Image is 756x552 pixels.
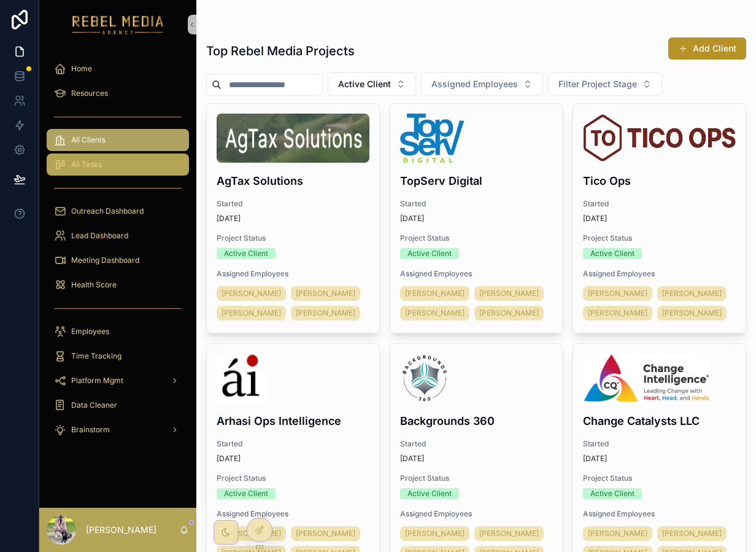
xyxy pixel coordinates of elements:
[479,289,539,298] span: [PERSON_NAME]
[657,286,727,301] a: [PERSON_NAME]
[206,42,355,60] h1: Top Rebel Media Projects
[421,72,543,96] button: Select Button
[47,394,189,416] a: Data Cleaner
[71,425,110,435] span: Brainstorm
[291,526,360,541] a: [PERSON_NAME]
[47,200,189,222] a: Outreach Dashboard
[400,214,424,224] p: [DATE]
[71,280,117,290] span: Health Score
[224,248,268,259] div: Active Client
[583,454,607,464] p: [DATE]
[217,199,369,209] span: Started
[400,454,424,464] p: [DATE]
[583,286,652,301] a: [PERSON_NAME]
[400,439,553,449] span: Started
[296,289,355,298] span: [PERSON_NAME]
[217,114,369,163] img: Screenshot-2025-08-16-at-6.31.22-PM.png
[47,274,189,296] a: Health Score
[668,37,746,60] button: Add Client
[47,82,189,104] a: Resources
[662,529,722,538] span: [PERSON_NAME]
[400,354,449,403] img: b360-logo-(2025_03_18-21_58_07-UTC).png
[479,308,539,318] span: [PERSON_NAME]
[71,351,121,361] span: Time Tracking
[217,306,286,321] a: [PERSON_NAME]
[479,529,539,538] span: [PERSON_NAME]
[590,488,634,499] div: Active Client
[71,255,139,265] span: Meeting Dashboard
[217,354,266,403] img: arhasi_logo.jpg
[71,231,128,241] span: Lead Dashboard
[400,286,469,301] a: [PERSON_NAME]
[407,248,452,259] div: Active Client
[474,306,544,321] a: [PERSON_NAME]
[400,413,553,429] h4: Backgrounds 360
[400,306,469,321] a: [PERSON_NAME]
[400,269,553,279] span: Assigned Employees
[657,306,727,321] a: [PERSON_NAME]
[217,439,369,449] span: Started
[296,308,355,318] span: [PERSON_NAME]
[588,529,647,538] span: [PERSON_NAME]
[662,289,722,298] span: [PERSON_NAME]
[583,526,652,541] a: [PERSON_NAME]
[47,419,189,441] a: Brainstorm
[590,248,634,259] div: Active Client
[400,473,553,483] span: Project Status
[47,249,189,271] a: Meeting Dashboard
[72,15,164,34] img: App logo
[224,488,268,499] div: Active Client
[47,345,189,367] a: Time Tracking
[400,233,553,243] span: Project Status
[71,135,106,145] span: All Clients
[405,289,465,298] span: [PERSON_NAME]
[583,439,736,449] span: Started
[338,78,391,90] span: Active Client
[47,370,189,392] a: Platform Mgmt
[583,306,652,321] a: [PERSON_NAME]
[390,103,563,333] a: 67044636c3080c5f296a6057_Primary-Logo---Blue-&-Green-p-2600.pngTopServ DigitalStarted[DATE]Projec...
[71,400,117,410] span: Data Cleaner
[474,526,544,541] a: [PERSON_NAME]
[583,509,736,519] span: Assigned Employees
[217,286,286,301] a: [PERSON_NAME]
[583,214,607,224] p: [DATE]
[217,173,369,189] h4: AgTax Solutions
[405,308,465,318] span: [PERSON_NAME]
[400,526,469,541] a: [PERSON_NAME]
[71,327,109,336] span: Employees
[400,173,553,189] h4: TopServ Digital
[558,78,637,90] span: Filter Project Stage
[206,103,380,333] a: Screenshot-2025-08-16-at-6.31.22-PM.pngAgTax SolutionsStarted[DATE]Project StatusActive ClientAss...
[47,58,189,80] a: Home
[583,233,736,243] span: Project Status
[71,376,123,386] span: Platform Mgmt
[431,78,518,90] span: Assigned Employees
[47,129,189,151] a: All Clients
[583,413,736,429] h4: Change Catalysts LLC
[583,114,736,163] img: tico-ops-logo.png.webp
[583,199,736,209] span: Started
[474,286,544,301] a: [PERSON_NAME]
[400,509,553,519] span: Assigned Employees
[583,269,736,279] span: Assigned Employees
[291,306,360,321] a: [PERSON_NAME]
[222,289,281,298] span: [PERSON_NAME]
[71,160,102,169] span: All Tasks
[400,199,553,209] span: Started
[548,72,662,96] button: Select Button
[588,308,647,318] span: [PERSON_NAME]
[573,103,746,333] a: tico-ops-logo.png.webpTico OpsStarted[DATE]Project StatusActive ClientAssigned Employees[PERSON_N...
[217,214,241,224] p: [DATE]
[71,206,144,216] span: Outreach Dashboard
[71,88,108,98] span: Resources
[47,154,189,176] a: All Tasks
[588,289,647,298] span: [PERSON_NAME]
[217,473,369,483] span: Project Status
[217,233,369,243] span: Project Status
[71,64,92,74] span: Home
[86,524,156,536] p: [PERSON_NAME]
[405,529,465,538] span: [PERSON_NAME]
[39,49,196,457] div: scrollable content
